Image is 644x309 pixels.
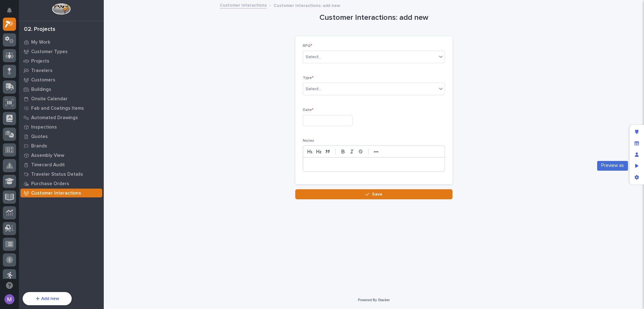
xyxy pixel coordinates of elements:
p: Customers [31,77,55,83]
a: Timecard Audit [19,160,104,169]
a: 📖Help Docs [4,148,37,159]
img: 1736555164131-43832dd5-751b-4058-ba23-39d91318e5a0 [13,108,18,113]
button: Start new chat [107,72,114,79]
p: Traveler Status Details [31,172,83,177]
img: Stacker [6,6,19,19]
a: Quotes [19,132,104,141]
div: Edit layout [631,126,642,138]
p: Projects [31,58,49,64]
p: Purchase Orders [31,181,69,187]
div: Select... [306,86,321,92]
span: [PERSON_NAME] [19,124,51,129]
a: Buildings [19,85,104,94]
p: Travelers [31,68,53,74]
span: [PERSON_NAME] [19,107,51,112]
p: Automated Drawings [31,115,78,121]
a: Powered byPylon [44,165,76,170]
div: Past conversations [6,91,42,97]
a: Customer Interactions [19,188,104,198]
span: • [52,124,54,129]
div: We're offline, we will be back soon! [21,76,88,81]
button: See all [97,90,114,98]
p: Customer Interactions [31,190,81,196]
a: Brands [19,141,104,151]
div: Start new chat [21,70,103,76]
div: Preview as [631,160,642,172]
a: Purchase Orders [19,179,104,188]
p: Quotes [31,134,48,140]
div: 🔗 [39,151,44,156]
span: Notes [303,139,314,143]
button: users-avatar [3,293,16,306]
p: Brands [31,143,47,149]
a: Onsite Calendar [19,94,104,103]
a: Fab and Coatings Items [19,103,104,113]
span: Type [303,76,314,80]
span: [DATE] [56,107,69,112]
p: Assembly View [31,153,64,158]
p: My Work [31,40,50,45]
span: Pylon [63,166,76,170]
img: 1736555164131-43832dd5-751b-4058-ba23-39d91318e5a0 [6,70,18,81]
a: Powered By Stacker [358,298,390,302]
p: Timecard Audit [31,162,65,168]
div: Select... [306,54,321,60]
h1: Customer Interactions: add new [295,13,452,22]
p: Inspections [31,124,57,130]
a: My Work [19,37,104,47]
p: Buildings [31,87,51,92]
p: How can we help? [6,35,114,45]
a: Customers [19,75,104,85]
strong: ••• [374,149,379,154]
span: [DATE] [56,124,69,129]
a: Assembly View [19,151,104,160]
img: Workspace Logo [52,3,70,15]
a: Customer Interactions [220,1,267,8]
a: Inspections [19,122,104,132]
a: Projects [19,56,104,66]
a: Automated Drawings [19,113,104,122]
button: Open support chat [3,279,16,292]
a: Traveler Status Details [19,169,104,179]
button: ••• [372,148,380,155]
span: Date [303,108,314,112]
span: Help Docs [13,150,34,157]
a: 🔗Onboarding Call [37,148,83,159]
p: Welcome 👋 [6,25,114,35]
div: Manage fields and data [631,138,642,149]
span: Save [372,191,382,197]
span: RFQ [303,44,312,48]
p: Customer Interactions: add new [274,2,340,8]
img: Brittany [6,101,16,111]
a: Customer Types [19,47,104,56]
div: Notifications [8,8,16,18]
button: Save [295,189,452,199]
div: Manage users [631,149,642,160]
span: Onboarding Call [46,150,80,157]
div: 02. Projects [24,26,55,33]
p: Customer Types [31,49,68,55]
img: Matthew Hall [6,118,16,128]
p: Fab and Coatings Items [31,106,84,111]
div: 📖 [6,151,11,156]
button: Add new [23,292,72,305]
p: Onsite Calendar [31,96,68,102]
span: • [52,107,54,112]
a: Travelers [19,66,104,75]
div: App settings [631,172,642,183]
button: Notifications [3,4,16,17]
